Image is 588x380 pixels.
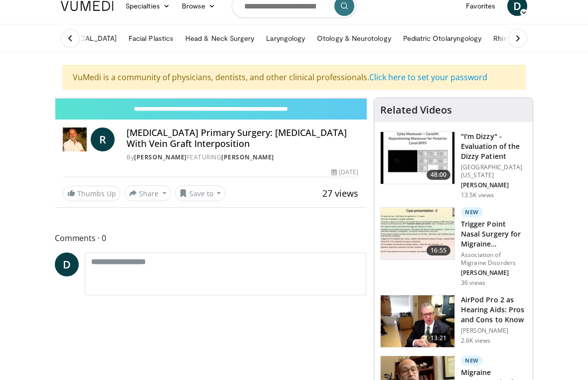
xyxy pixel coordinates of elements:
img: a78774a7-53a7-4b08-bcf0-1e3aa9dc638f.150x105_q85_crop-smart_upscale.jpg [381,295,454,347]
a: Click here to set your password [369,72,487,83]
a: 16:55 New Trigger Point Nasal Surgery for Migraine Headaches Association of Migraine Disorders [P... [380,207,527,287]
h4: Related Videos [380,104,452,116]
a: 13:21 AirPod Pro 2 as Hearing Aids: Pros and Cons to Know [PERSON_NAME] 2.6K views [380,295,527,348]
p: [PERSON_NAME] [461,327,527,335]
p: 2.6K views [461,337,490,345]
p: [PERSON_NAME] [461,269,527,277]
a: Head & Neck Surgery [179,28,260,48]
a: [PERSON_NAME] [221,153,274,161]
button: Save to [175,185,226,201]
span: 48:00 [427,170,450,180]
img: fb121519-7efd-4119-8941-0107c5611251.150x105_q85_crop-smart_upscale.jpg [381,208,454,259]
p: 13.5K views [461,191,494,199]
h3: "I'm Dizzy" - Evaluation of the Dizzy Patient [461,131,527,161]
a: Pediatric Otolaryngology [397,28,488,48]
span: 13:21 [427,333,450,343]
p: [GEOGRAPHIC_DATA][US_STATE] [461,163,527,179]
a: D [55,253,79,276]
button: Share [125,185,171,201]
p: New [461,207,483,217]
p: Association of Migraine Disorders [461,251,527,267]
p: 36 views [461,279,485,287]
a: Thumbs Up [63,186,121,201]
span: Comments 0 [55,232,366,245]
div: [DATE] [331,168,358,177]
a: Facial Plastics [123,28,179,48]
p: New [461,356,483,366]
h4: [MEDICAL_DATA] Primary Surgery: [MEDICAL_DATA] With Vein Graft Interposition [127,127,358,149]
img: Dr Robert Vincent [63,127,87,151]
div: VuMedi is a community of physicians, dentists, and other clinical professionals. [62,65,526,90]
img: 5373e1fe-18ae-47e7-ad82-0c604b173657.150x105_q85_crop-smart_upscale.jpg [381,132,454,184]
span: 27 views [322,187,358,199]
a: R [91,127,115,151]
h3: AirPod Pro 2 as Hearing Aids: Pros and Cons to Know [461,295,527,325]
span: 16:55 [427,246,450,255]
a: Otology & Neurotology [311,28,397,48]
img: VuMedi Logo [61,1,114,11]
h3: Trigger Point Nasal Surgery for Migraine Headaches [461,219,527,249]
a: [PERSON_NAME] [134,153,187,161]
a: Rhinology & Allergy [487,28,561,48]
div: By FEATURING [127,153,358,162]
a: 48:00 "I'm Dizzy" - Evaluation of the Dizzy Patient [GEOGRAPHIC_DATA][US_STATE] [PERSON_NAME] 13.... [380,131,527,199]
p: [PERSON_NAME] [461,181,527,189]
a: Laryngology [260,28,311,48]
